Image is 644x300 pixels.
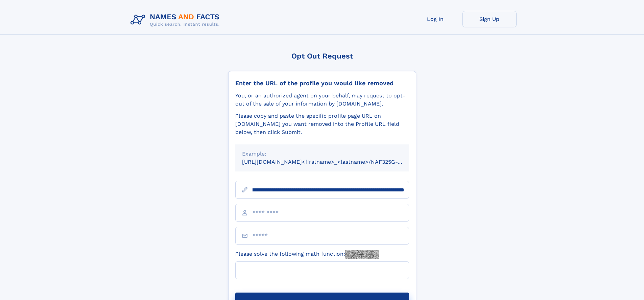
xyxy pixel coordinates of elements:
[235,112,409,136] div: Please copy and paste the specific profile page URL on [DOMAIN_NAME] you want removed into the Pr...
[235,250,379,259] label: Please solve the following math function:
[235,79,409,87] div: Enter the URL of the profile you would like removed
[242,159,422,165] small: [URL][DOMAIN_NAME]<firstname>_<lastname>/NAF325G-xxxxxxxx
[228,52,416,60] div: Opt Out Request
[462,11,517,27] a: Sign Up
[128,11,225,29] img: Logo Names and Facts
[242,150,402,158] div: Example:
[235,92,409,108] div: You, or an authorized agent on your behalf, may request to opt-out of the sale of your informatio...
[408,11,462,27] a: Log In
